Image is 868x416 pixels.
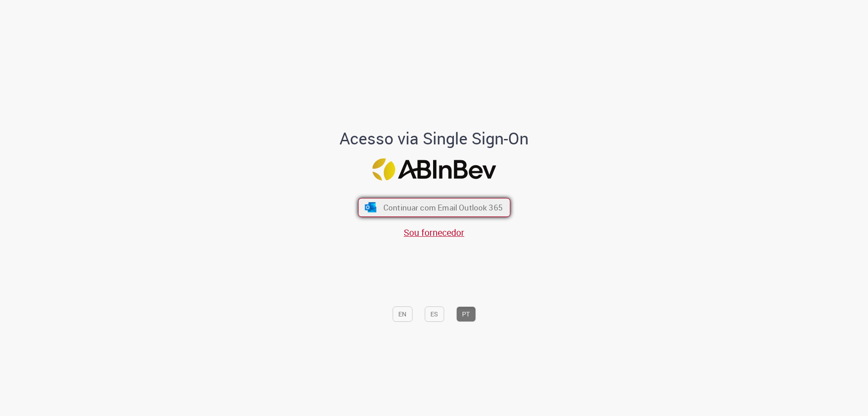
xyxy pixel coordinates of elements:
button: PT [456,306,476,322]
a: Sou fornecedor [404,226,464,239]
button: ES [425,306,444,322]
span: Continuar com Email Outlook 365 [383,202,502,213]
button: EN [392,306,412,322]
button: ícone Azure/Microsoft 360 Continuar com Email Outlook 365 [358,198,510,217]
h1: Acesso via Single Sign-On [309,129,560,148]
img: ícone Azure/Microsoft 360 [364,202,377,212]
img: Logo ABInBev [372,158,496,181]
